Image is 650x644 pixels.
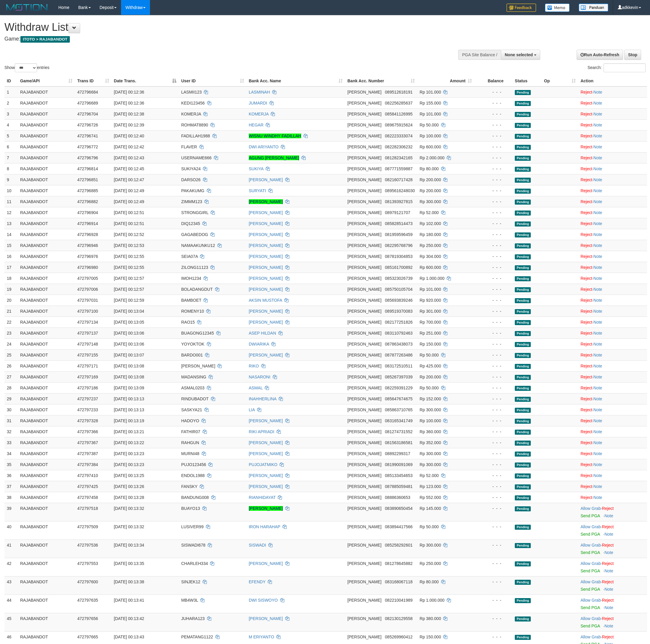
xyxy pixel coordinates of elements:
a: HEGAR [249,123,264,127]
select: Showentries [15,63,37,72]
a: Reject [580,254,592,259]
td: · [578,174,647,185]
a: Allow Grab [580,561,601,566]
a: Reject [580,375,592,379]
td: 2 [4,97,18,108]
span: ITOTO > RAJABANDOT [20,36,70,43]
a: DWIARIKA [249,342,269,346]
a: ASMAL [249,386,263,390]
a: Note [593,134,602,138]
label: Show entries [4,63,49,72]
span: Rp 80.000 [420,166,439,171]
a: Note [604,550,613,555]
a: KOMERJA [249,112,269,116]
th: User ID: activate to sort column ascending [179,76,246,86]
a: [PERSON_NAME] [249,309,283,314]
td: 4 [4,119,18,130]
span: [DATE] 00:12:38 [114,112,144,116]
td: RAJABANDOT [18,152,75,163]
a: Reject [580,243,592,248]
a: [PERSON_NAME] [249,243,283,248]
a: Note [604,587,613,592]
span: 472796741 [77,134,98,138]
a: Reject [580,134,592,138]
th: Bank Acc. Name: activate to sort column ascending [246,76,345,86]
a: RIANHIDAYAT [249,495,276,500]
a: Note [593,353,602,357]
a: Note [593,144,602,149]
span: Pending [515,112,531,117]
td: 6 [4,141,18,152]
th: Balance [474,76,512,86]
a: Note [593,101,602,105]
span: Pending [515,156,531,161]
label: Search: [588,63,646,72]
a: Note [604,532,613,537]
span: 472796814 [77,166,98,171]
a: Note [604,624,613,628]
a: SUKIYA [249,166,264,171]
a: Reject [602,635,614,639]
a: Note [593,451,602,456]
td: RAJABANDOT [18,185,75,196]
a: [PERSON_NAME] [249,484,283,489]
a: JUMARDI [249,101,267,105]
a: M ERIYANTO [249,635,274,639]
span: [PERSON_NAME] [347,112,381,116]
span: Copy 089512618191 to clipboard [385,90,412,94]
a: Reject [602,616,614,621]
span: Rp 200.000 [420,177,441,182]
a: Note [593,473,602,478]
a: INAHHERLINA [249,396,276,401]
a: Note [593,112,602,116]
a: AGUNG [PERSON_NAME] [249,155,299,160]
span: [PERSON_NAME] [347,101,381,105]
td: RAJABANDOT [18,163,75,174]
a: [PERSON_NAME] [249,254,283,259]
a: Reject [602,561,614,566]
span: Copy 0895616248030 to clipboard [385,188,415,193]
span: Pending [515,145,531,150]
a: Note [593,375,602,379]
span: Pending [515,90,531,95]
a: Reject [580,331,592,335]
a: Note [593,221,602,226]
a: Note [593,462,602,467]
span: Copy 085841126995 to clipboard [385,112,412,116]
a: Note [593,210,602,215]
a: Note [593,287,602,292]
a: Note [593,418,602,423]
a: Allow Grab [580,598,601,603]
span: Rp 600.000 [420,144,441,149]
a: Send PGA [580,605,600,610]
td: RAJABANDOT [18,174,75,185]
span: 472796772 [77,144,98,149]
span: 472796689 [77,101,98,105]
td: 8 [4,163,18,174]
span: ROHMAT8890 [181,123,208,127]
div: - - - [477,133,510,139]
a: [PERSON_NAME] [249,221,283,226]
a: Reject [580,112,592,116]
td: RAJABANDOT [18,86,75,98]
a: Note [593,177,602,182]
th: Status [512,76,542,86]
a: NASARONI [249,375,270,379]
a: Run Auto-Refresh [577,50,623,60]
a: Reject [580,407,592,412]
span: [DATE] 00:12:49 [114,199,144,204]
a: [PERSON_NAME] [249,353,283,357]
span: Pending [515,123,531,128]
span: None selected [505,52,533,57]
span: Copy 089675915624 to clipboard [385,123,412,127]
a: Reject [580,440,592,445]
a: RIKO [249,364,259,368]
span: ZIMMM123 [181,199,202,204]
a: Reject [580,386,592,390]
div: - - - [477,188,510,194]
a: Reject [580,418,592,423]
td: RAJABANDOT [18,196,75,207]
th: Amount: activate to sort column ascending [417,76,474,86]
a: Reject [580,429,592,434]
a: Send PGA [580,587,600,592]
